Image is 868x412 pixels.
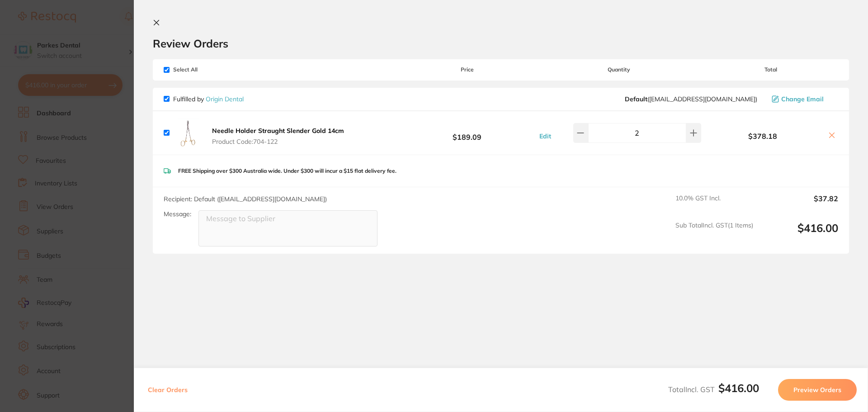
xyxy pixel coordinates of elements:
[164,210,191,218] label: Message:
[703,132,822,140] b: $378.18
[212,127,344,135] b: Needle Holder Straught Slender Gold 14cm
[675,222,753,246] span: Sub Total Incl. GST ( 1 Items)
[760,222,838,246] output: $416.00
[178,168,396,174] p: FREE Shipping over $300 Australia wide. Under $300 will incur a $15 flat delivery fee.
[212,138,344,145] span: Product Code: 704-122
[760,194,838,214] output: $37.82
[164,66,254,73] span: Select All
[781,95,824,103] span: Change Email
[668,385,759,394] span: Total Incl. GST
[625,95,647,103] b: Default
[209,127,347,146] button: Needle Holder Straught Slender Gold 14cm Product Code:704-122
[769,95,838,103] button: Change Email
[400,66,534,73] span: Price
[145,379,190,401] button: Clear Orders
[164,195,327,203] span: Recipient: Default ( [EMAIL_ADDRESS][DOMAIN_NAME] )
[400,124,534,141] b: $189.09
[625,95,757,103] span: info@origindental.com.au
[173,118,202,147] img: Z3ZxYmZvZA
[675,194,753,214] span: 10.0 % GST Incl.
[537,132,554,140] button: Edit
[535,66,703,73] span: Quantity
[173,95,244,103] p: Fulfilled by
[778,379,857,401] button: Preview Orders
[206,95,244,103] a: Origin Dental
[703,66,838,73] span: Total
[153,37,849,50] h2: Review Orders
[718,381,759,395] b: $416.00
